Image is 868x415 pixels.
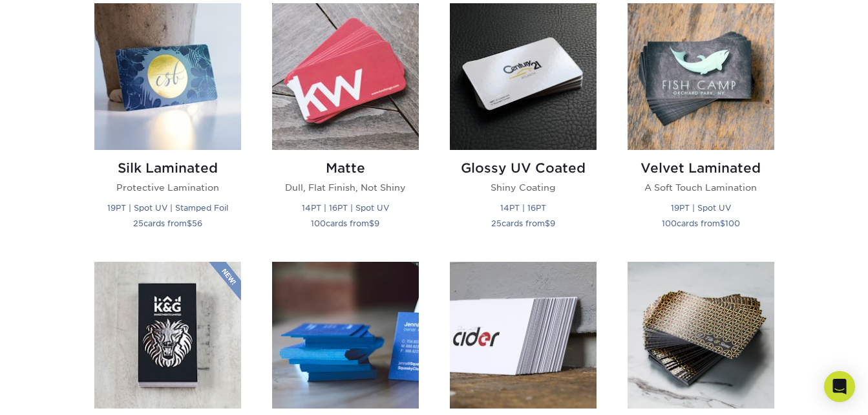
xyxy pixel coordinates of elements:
[628,3,774,246] a: Velvet Laminated Business Cards Velvet Laminated A Soft Touch Lamination 19PT | Spot UV 100cards ...
[450,3,597,246] a: Glossy UV Coated Business Cards Glossy UV Coated Shiny Coating 14PT | 16PT 25cards from$9
[550,218,555,228] span: 9
[671,203,731,213] small: 19PT | Spot UV
[628,160,774,176] h2: Velvet Laminated
[107,203,228,213] small: 19PT | Spot UV | Stamped Foil
[824,371,855,402] div: Open Intercom Messenger
[545,218,550,228] span: $
[628,3,774,150] img: Velvet Laminated Business Cards
[272,160,419,176] h2: Matte
[662,218,740,228] small: cards from
[491,218,502,228] span: 25
[311,218,326,228] span: 100
[272,181,419,194] p: Dull, Flat Finish, Not Shiny
[94,3,241,246] a: Silk Laminated Business Cards Silk Laminated Protective Lamination 19PT | Spot UV | Stamped Foil ...
[209,262,241,301] img: New Product
[450,160,597,176] h2: Glossy UV Coated
[500,203,546,213] small: 14PT | 16PT
[302,203,389,213] small: 14PT | 16PT | Spot UV
[94,160,241,176] h2: Silk Laminated
[450,3,597,150] img: Glossy UV Coated Business Cards
[272,3,419,150] img: Matte Business Cards
[628,181,774,194] p: A Soft Touch Lamination
[311,218,379,228] small: cards from
[720,218,725,228] span: $
[450,181,597,194] p: Shiny Coating
[94,3,241,150] img: Silk Laminated Business Cards
[187,218,192,228] span: $
[662,218,677,228] span: 100
[192,218,202,228] span: 56
[133,218,202,228] small: cards from
[94,262,241,409] img: Raised UV or Foil Business Cards
[94,181,241,194] p: Protective Lamination
[725,218,740,228] span: 100
[272,262,419,409] img: Painted Edge Business Cards
[133,218,143,228] span: 25
[369,218,374,228] span: $
[491,218,555,228] small: cards from
[374,218,379,228] span: 9
[450,262,597,409] img: ModCard™ Business Cards
[272,3,419,246] a: Matte Business Cards Matte Dull, Flat Finish, Not Shiny 14PT | 16PT | Spot UV 100cards from$9
[628,262,774,409] img: Inline Foil Business Cards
